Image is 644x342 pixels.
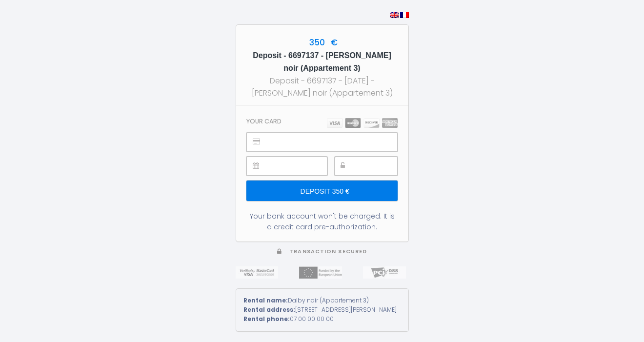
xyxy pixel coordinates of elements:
[327,118,398,128] img: carts.png
[246,181,397,201] input: Deposit 350 €
[246,211,397,232] div: Your bank account won't be charged. It is a credit card pre-authorization.
[289,248,367,255] span: Transaction secured
[245,49,400,75] h5: Deposit - 6697137 - [PERSON_NAME] noir (Appartement 3)
[243,305,295,314] strong: Rental address:
[390,12,399,18] img: en.png
[243,315,290,323] strong: Rental phone:
[243,296,288,304] strong: Rental name:
[400,12,409,18] img: fr.png
[268,133,397,151] iframe: Secure card number input frame
[357,157,397,175] iframe: Secure CVC input frame
[246,118,282,125] h3: Your card
[245,75,400,99] div: Deposit - 6697137 - [DATE] - [PERSON_NAME] noir (Appartement 3)
[307,37,338,48] span: 350 €
[243,305,401,315] div: [STREET_ADDRESS][PERSON_NAME]
[243,315,401,324] div: 07 00 00 00 00
[268,157,326,175] iframe: Secure expiration date input frame
[243,296,401,305] div: Dalby noir (Appartement 3)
